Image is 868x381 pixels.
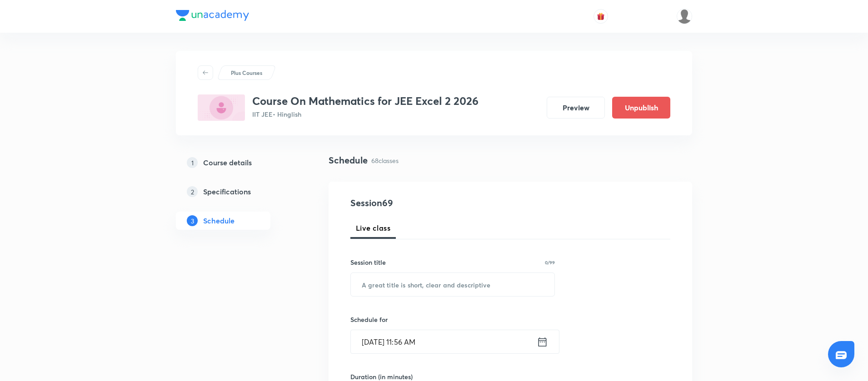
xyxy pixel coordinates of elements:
[350,257,386,267] h6: Session title
[187,215,198,226] p: 3
[176,183,299,201] a: 2Specifications
[198,94,245,121] img: 22E083BF-C8D1-4EA8-B667-D8765A2F68D5_plus.png
[329,153,368,167] h4: Schedule
[203,215,234,226] h5: Schedule
[252,109,479,119] p: IIT JEE • Hinglish
[545,260,555,265] p: 0/99
[547,97,605,119] button: Preview
[187,186,198,197] p: 2
[597,12,605,20] img: avatar
[252,94,479,108] h3: Course On Mathematics for JEE Excel 2 2026
[176,10,249,23] a: Company Logo
[677,9,692,24] img: Huzaiff
[176,153,299,172] a: 1Course details
[594,9,608,24] button: avatar
[187,157,198,168] p: 1
[231,69,262,77] p: Plus Courses
[176,10,249,21] img: Company Logo
[351,273,554,296] input: A great title is short, clear and descriptive
[371,156,399,165] p: 68 classes
[203,186,251,197] h5: Specifications
[350,196,516,210] h4: Session 69
[612,97,670,119] button: Unpublish
[350,315,555,324] h6: Schedule for
[356,223,390,233] span: Live class
[203,157,252,168] h5: Course details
